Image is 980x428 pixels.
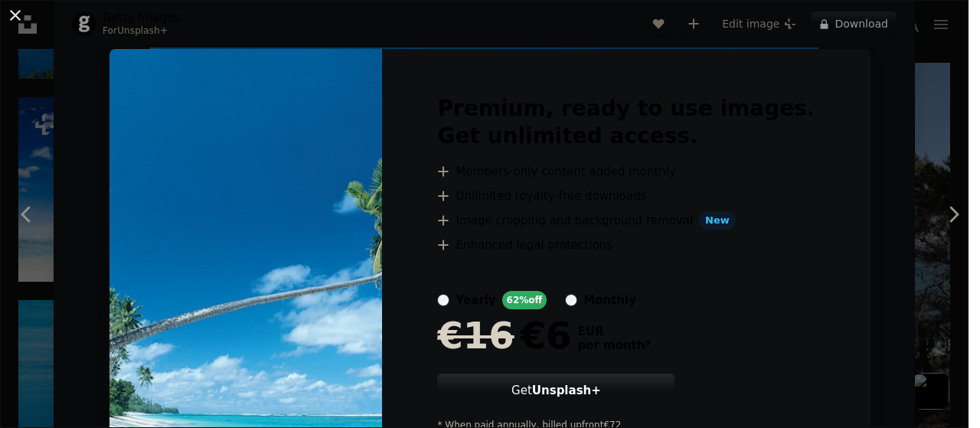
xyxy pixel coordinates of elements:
span: EUR [577,325,651,338]
input: monthly [565,294,577,306]
li: Members-only content added monthly [437,162,815,181]
button: GetUnsplash+ [437,374,675,407]
li: Image cropping and background removal [437,211,815,230]
div: monthly [583,291,636,309]
div: yearly [456,291,495,309]
span: New [699,211,736,230]
strong: Unsplash+ [532,384,601,397]
li: Enhanced legal protections [437,236,815,254]
input: yearly62%off [437,294,449,306]
span: €16 [437,315,514,355]
span: per month * [577,338,651,352]
li: Unlimited royalty-free downloads [437,187,815,205]
div: 62% off [502,291,547,309]
div: €6 [437,315,571,355]
h2: Premium, ready to use images. Get unlimited access. [437,95,815,150]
